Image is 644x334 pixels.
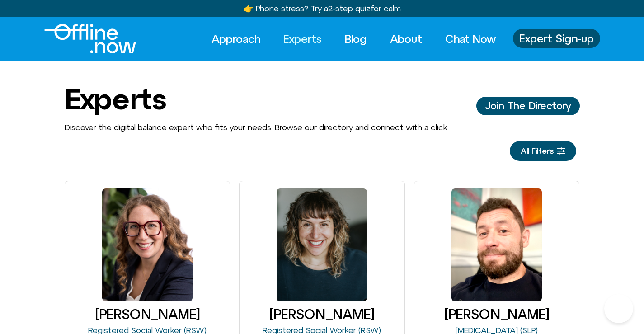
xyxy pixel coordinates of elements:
[203,29,504,49] nav: Menu
[65,83,166,115] h1: Experts
[203,29,268,49] a: Approach
[437,29,504,49] a: Chat Now
[328,4,371,13] u: 2-step quiz
[95,306,200,322] a: [PERSON_NAME]
[604,294,633,323] iframe: Botpress
[44,24,136,53] img: Offline.Now logo in white. Text of the words offline.now with a line going through the "O"
[44,24,121,53] div: Logo
[444,306,549,322] a: [PERSON_NAME]
[510,141,576,161] a: All Filters
[337,29,375,49] a: Blog
[244,4,401,13] a: 👉 Phone stress? Try a2-step quizfor calm
[521,146,554,155] span: All Filters
[513,29,600,48] a: Expert Sign-up
[476,97,580,115] a: Join The Director
[485,100,571,111] span: Join The Directory
[382,29,430,49] a: About
[269,306,374,322] a: [PERSON_NAME]
[275,29,330,49] a: Experts
[65,122,449,132] span: Discover the digital balance expert who fits your needs. Browse our directory and connect with a ...
[519,33,594,44] span: Expert Sign-up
